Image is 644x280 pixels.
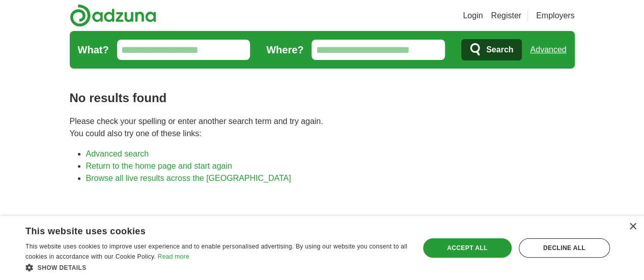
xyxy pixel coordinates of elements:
[423,238,512,258] div: Accept all
[629,223,636,231] div: Close
[38,264,87,271] span: Show details
[519,238,610,258] div: Decline all
[70,115,575,140] p: Please check your spelling or enter another search term and try again. You could also try one of ...
[70,89,575,107] h1: No results found
[266,42,303,57] label: Where?
[486,40,513,60] span: Search
[25,262,408,272] div: Show details
[25,222,382,237] div: This website uses cookies
[86,149,149,158] a: Advanced search
[70,4,156,27] img: Adzuna logo
[158,253,189,260] a: Read more, opens a new window
[25,243,407,260] span: This website uses cookies to improve user experience and to enable personalised advertising. By u...
[491,10,521,22] a: Register
[530,40,566,60] a: Advanced
[78,42,109,57] label: What?
[536,10,575,22] a: Employers
[461,39,522,60] button: Search
[86,162,232,170] a: Return to the home page and start again
[463,10,483,22] a: Login
[86,174,291,182] a: Browse all live results across the [GEOGRAPHIC_DATA]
